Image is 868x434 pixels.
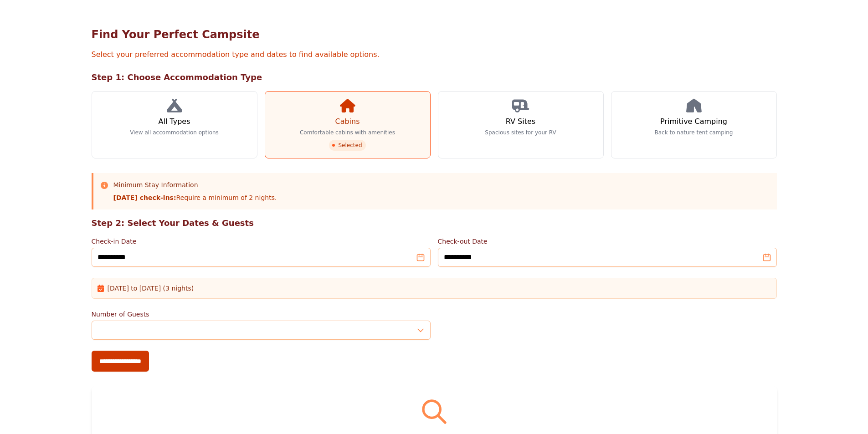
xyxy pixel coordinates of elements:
[92,217,777,230] h2: Step 2: Select Your Dates & Guests
[438,91,604,158] a: RV Sites Spacious sites for your RV
[92,49,777,60] p: Select your preferred accommodation type and dates to find available options.
[485,129,556,136] p: Spacious sites for your RV
[660,116,727,127] h3: Primitive Camping
[108,284,194,293] span: [DATE] to [DATE] (3 nights)
[92,310,431,319] label: Number of Guests
[506,116,535,127] h3: RV Sites
[113,180,277,189] h3: Minimum Stay Information
[265,91,431,158] a: Cabins Comfortable cabins with amenities Selected
[130,129,219,136] p: View all accommodation options
[158,116,190,127] h3: All Types
[335,116,360,127] h3: Cabins
[438,237,777,246] label: Check-out Date
[92,27,777,42] h1: Find Your Perfect Campsite
[655,129,733,136] p: Back to nature tent camping
[611,91,777,158] a: Primitive Camping Back to nature tent camping
[92,71,777,84] h2: Step 1: Choose Accommodation Type
[113,193,277,202] p: Require a minimum of 2 nights.
[300,129,395,136] p: Comfortable cabins with amenities
[113,194,176,201] strong: [DATE] check-ins:
[329,140,365,151] span: Selected
[92,237,431,246] label: Check-in Date
[92,91,257,158] a: All Types View all accommodation options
